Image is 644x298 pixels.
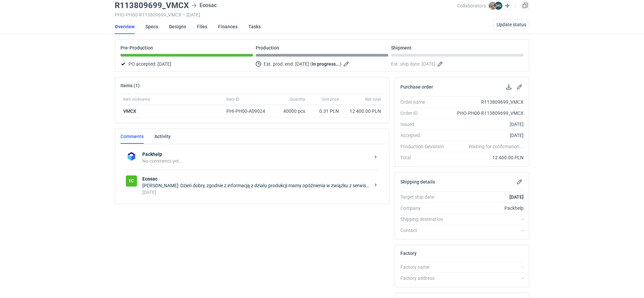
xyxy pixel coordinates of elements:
[450,110,524,117] div: PHO-PH00-R113809699_VMCX
[503,1,512,10] button: Edit collaborators
[450,227,524,234] div: -
[115,12,457,18] div: PHO-PH00-R113809699_VMCX [DATE]
[437,60,445,68] button: Edit estimated shipping date
[400,99,450,105] div: Order name
[340,61,342,67] em: )
[343,60,351,68] button: Edit estimated production end date
[145,19,158,34] a: Specs
[126,175,137,187] div: Ecosac
[120,83,140,88] h2: Items (1)
[123,97,150,102] span: Item nickname
[169,19,186,34] a: Designs
[365,97,381,102] span: Net total
[344,108,381,114] div: 12 400.00 PLN
[391,45,412,51] p: Shipment
[469,143,524,150] em: Waiting for confirmation...
[120,129,144,144] a: Comments
[450,99,524,105] div: R113809699_VMCX
[154,129,171,144] a: Activity
[312,61,340,67] strong: In progress...
[400,227,450,234] div: Contact
[142,175,370,182] strong: Ecosac
[457,3,486,8] span: Collaborators
[400,143,450,150] div: Production Deviation
[322,97,339,102] span: Unit price
[489,2,497,10] img: Michał Palasek
[218,19,238,34] a: Finances
[274,105,308,118] div: 40000 pcs
[191,1,217,9] div: Ecosac
[142,158,370,164] div: No comments yet...
[450,264,524,270] div: -
[400,275,450,282] div: Factory address
[497,22,526,27] span: Update status
[450,275,524,282] div: -
[142,189,370,196] div: [DATE]
[494,19,529,30] button: Update status
[290,97,305,102] span: Quantity
[115,1,189,9] h3: R113809699_VMCX
[450,132,524,139] div: [DATE]
[505,83,513,91] button: Download PO
[126,175,137,187] figcaption: Ec
[494,2,502,10] figcaption: MS
[142,151,370,158] strong: Packhelp
[515,178,524,186] button: Edit shipping details
[256,45,279,51] p: Production
[115,19,135,34] a: Overview
[400,179,435,185] h2: Shipping details
[450,121,524,128] div: [DATE]
[400,110,450,117] div: Order ID
[450,205,524,211] div: Packhelp
[450,216,524,223] div: -
[400,194,450,200] div: Target ship date
[391,60,524,68] div: Est. ship date:
[183,12,185,18] span: •
[509,194,524,200] strong: [DATE]
[515,83,524,91] button: Edit purchase order
[142,182,370,189] div: [PERSON_NAME]: Dzień dobry, zgodnie z informacją z działu produkcji mamy opóźnienia w związku z s...
[120,45,153,51] p: Pre-Production
[310,61,312,67] em: (
[400,154,450,161] div: Total
[400,84,433,90] h2: Purchase order
[400,251,417,256] h2: Factory
[226,108,272,114] div: PHI-PH00-A09024
[400,264,450,270] div: Factory name
[311,108,339,114] div: 0.31 PLN
[295,60,309,68] span: [DATE]
[400,132,450,139] div: Accepted
[120,60,253,68] div: PO accepted:
[400,216,450,223] div: Shipping destination
[256,60,388,68] div: Est. prod. end:
[126,151,137,162] img: Packhelp
[226,97,239,102] span: Item ID
[450,154,524,161] div: 12 400.00 PLN
[521,1,529,9] a: Duplicate
[248,19,261,34] a: Tasks
[422,60,435,68] span: [DATE]
[400,121,450,128] div: Issued
[157,60,171,68] span: [DATE]
[400,205,450,211] div: Company
[197,19,207,34] a: Files
[123,108,136,114] a: VMCX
